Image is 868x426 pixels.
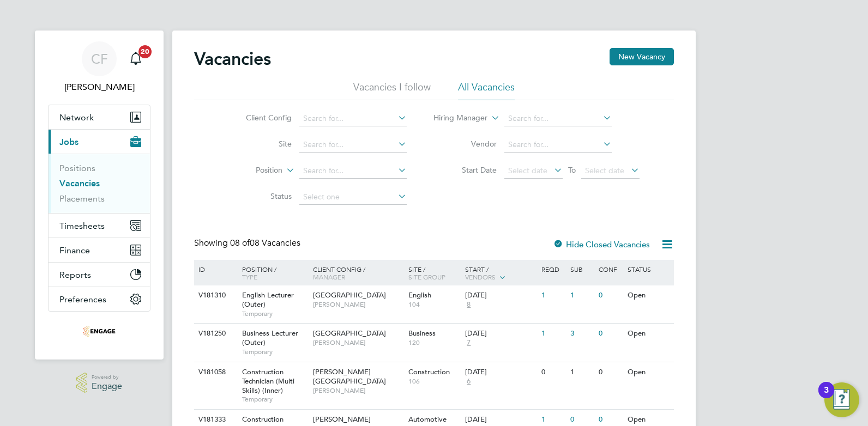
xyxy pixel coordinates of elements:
[194,238,303,249] div: Showing
[59,178,100,188] a: Vacancies
[242,395,308,404] span: Temporary
[313,290,386,300] span: [GEOGRAPHIC_DATA]
[229,113,292,123] label: Client Config
[408,290,431,300] span: English
[596,285,624,306] div: 0
[310,260,406,286] div: Client Config /
[313,328,386,338] span: [GEOGRAPHIC_DATA]
[508,166,547,175] span: Select date
[539,362,567,382] div: 0
[625,285,672,306] div: Open
[568,324,596,344] div: 3
[83,322,116,340] img: omniapeople-logo-retina.png
[48,81,150,94] span: Cam Fisher
[92,373,122,382] span: Powered by
[465,377,472,386] span: 6
[59,112,94,123] span: Network
[539,260,567,278] div: Reqd
[568,285,596,306] div: 1
[408,272,445,281] span: Site Group
[596,324,624,344] div: 0
[465,338,472,348] span: 7
[313,272,345,281] span: Manager
[313,300,403,309] span: [PERSON_NAME]
[242,272,257,281] span: Type
[568,260,596,278] div: Sub
[49,214,150,238] button: Timesheets
[242,367,294,395] span: Construction Technician (Multi Skills) (Inner)
[458,81,515,100] li: All Vacancies
[406,260,463,286] div: Site /
[49,130,150,154] button: Jobs
[585,166,624,175] span: Select date
[230,238,250,248] span: 08 of
[59,193,105,204] a: Placements
[462,260,539,287] div: Start /
[610,48,674,65] button: New Vacancy
[220,165,282,176] label: Position
[91,52,108,66] span: CF
[196,285,234,306] div: V181310
[553,239,650,249] label: Hide Closed Vacancies
[59,221,105,231] span: Timesheets
[465,272,496,281] span: Vendors
[434,165,497,175] label: Start Date
[504,137,612,153] input: Search for...
[625,260,672,278] div: Status
[242,309,308,318] span: Temporary
[408,415,447,424] span: Automotive
[408,377,460,386] span: 106
[824,382,859,417] button: Open Resource Center, 3 new notifications
[465,368,536,377] div: [DATE]
[242,348,308,356] span: Temporary
[229,139,292,149] label: Site
[539,324,567,344] div: 1
[565,163,579,177] span: To
[313,386,403,395] span: [PERSON_NAME]
[59,163,95,173] a: Positions
[434,139,497,149] label: Vendor
[313,367,386,386] span: [PERSON_NAME][GEOGRAPHIC_DATA]
[408,328,436,338] span: Business
[539,285,567,306] div: 1
[408,367,450,376] span: Construction
[49,105,150,129] button: Network
[196,362,234,382] div: V181058
[242,290,294,309] span: English Lecturer (Outer)
[425,113,487,124] label: Hiring Manager
[568,362,596,382] div: 1
[76,373,123,393] a: Powered byEngage
[230,238,300,248] span: 08 Vacancies
[229,191,292,201] label: Status
[299,111,407,126] input: Search for...
[49,263,150,287] button: Reports
[59,294,106,305] span: Preferences
[465,300,472,309] span: 8
[49,287,150,311] button: Preferences
[299,137,407,153] input: Search for...
[353,81,431,100] li: Vacancies I follow
[625,324,672,344] div: Open
[824,390,829,404] div: 3
[194,48,271,70] h2: Vacancies
[48,322,150,340] a: Go to home page
[59,270,91,280] span: Reports
[242,328,298,347] span: Business Lecturer (Outer)
[196,324,234,344] div: V181250
[625,362,672,382] div: Open
[59,137,79,147] span: Jobs
[35,31,164,360] nav: Main navigation
[49,238,150,262] button: Finance
[465,329,536,338] div: [DATE]
[465,291,536,300] div: [DATE]
[408,300,460,309] span: 104
[465,415,536,424] div: [DATE]
[299,190,407,205] input: Select one
[48,41,150,94] a: CF[PERSON_NAME]
[138,45,152,58] span: 20
[49,154,150,213] div: Jobs
[125,41,147,76] a: 20
[313,338,403,347] span: [PERSON_NAME]
[596,362,624,382] div: 0
[234,260,310,286] div: Position /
